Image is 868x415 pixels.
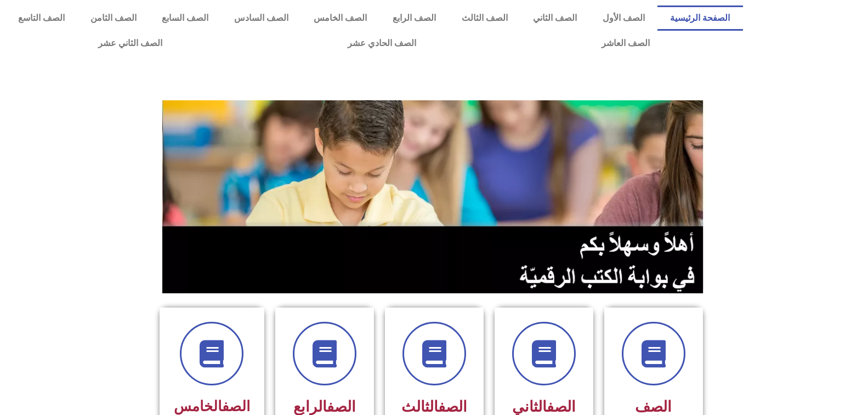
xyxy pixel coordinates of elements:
a: الصف الخامس [301,5,380,31]
a: الصف الثالث [449,5,520,31]
a: الصف [222,398,250,414]
a: الصف الأول [589,5,657,31]
a: الصف التاسع [5,5,78,31]
a: الصف الثامن [78,5,150,31]
a: الصف الثاني [520,5,590,31]
a: الصف السادس [222,5,302,31]
a: الصف السابع [149,5,222,31]
a: الصف العاشر [509,31,742,56]
a: الصف الرابع [380,5,449,31]
a: الصف الحادي عشر [255,31,509,56]
span: الخامس [174,398,250,414]
a: الصف الثاني عشر [5,31,255,56]
a: الصفحة الرئيسية [657,5,743,31]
